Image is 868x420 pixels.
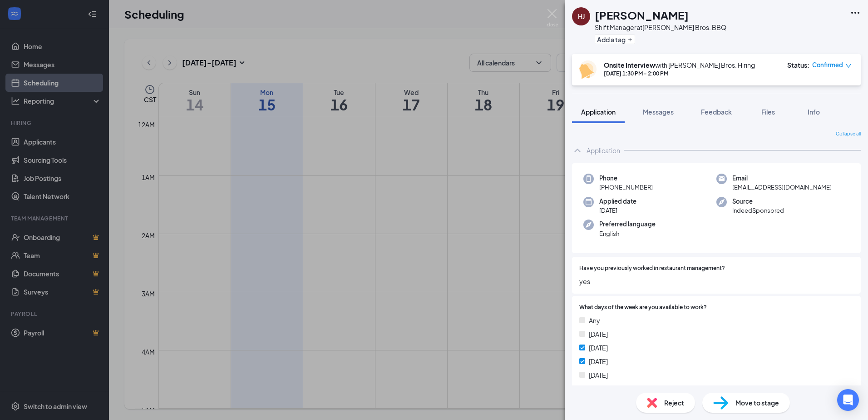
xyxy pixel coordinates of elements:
[599,197,636,206] span: Applied date
[589,315,600,325] span: Any
[599,183,653,192] span: [PHONE_NUMBER]
[595,23,726,32] div: Shift Manager at [PERSON_NAME] Bros. BBQ
[589,343,608,353] span: [DATE]
[701,108,732,116] span: Feedback
[589,370,608,380] span: [DATE]
[837,389,859,411] div: Open Intercom Messenger
[643,108,674,116] span: Messages
[579,264,725,273] span: Have you previously worked in restaurant management?
[664,398,684,408] span: Reject
[589,329,608,339] span: [DATE]
[599,174,653,183] span: Phone
[604,61,655,69] b: Onsite Interview
[578,12,585,21] div: HJ
[589,356,608,366] span: [DATE]
[572,145,583,156] svg: ChevronUp
[761,108,775,116] span: Files
[812,60,843,70] span: Confirmed
[579,303,707,312] span: What days of the week are you available to work?
[599,229,656,238] span: English
[732,197,784,206] span: Source
[732,183,832,192] span: [EMAIL_ADDRESS][DOMAIN_NAME]
[808,108,820,116] span: Info
[732,206,784,215] span: IndeedSponsored
[735,398,779,408] span: Move to stage
[787,60,809,70] div: Status :
[732,174,832,183] span: Email
[599,206,636,215] span: [DATE]
[595,7,689,23] h1: [PERSON_NAME]
[604,70,755,77] div: [DATE] 1:30 PM - 2:00 PM
[587,146,620,155] div: Application
[579,276,853,286] span: yes
[589,384,608,394] span: [DATE]
[627,37,633,42] svg: Plus
[595,35,635,44] button: PlusAdd a tag
[836,130,861,138] span: Collapse all
[604,60,755,70] div: with [PERSON_NAME] Bros. Hiring
[850,7,861,18] svg: Ellipses
[581,108,616,116] span: Application
[599,220,656,229] span: Preferred language
[845,63,852,69] span: down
